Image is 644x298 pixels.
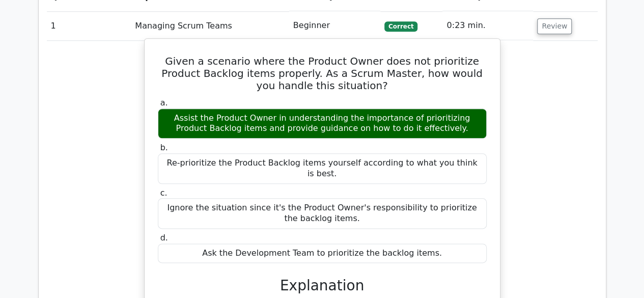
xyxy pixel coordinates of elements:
[131,11,289,40] td: Managing Scrum Teams
[158,243,487,263] div: Ask the Development Team to prioritize the backlog items.
[160,233,168,242] span: d.
[537,18,572,34] button: Review
[384,21,417,32] span: Correct
[158,109,487,139] div: Assist the Product Owner in understanding the importance of prioritizing Product Backlog items an...
[289,11,380,40] td: Beginner
[164,277,481,294] h3: Explanation
[160,143,168,152] span: b.
[47,11,131,40] td: 1
[160,188,167,198] span: c.
[158,153,487,184] div: Re-prioritize the Product Backlog items yourself according to what you think is best.
[158,198,487,229] div: Ignore the situation since it's the Product Owner's responsibility to prioritize the backlog items.
[160,98,168,107] span: a.
[442,11,533,40] td: 0:23 min.
[157,55,488,92] h5: Given a scenario where the Product Owner does not prioritize Product Backlog items properly. As a...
